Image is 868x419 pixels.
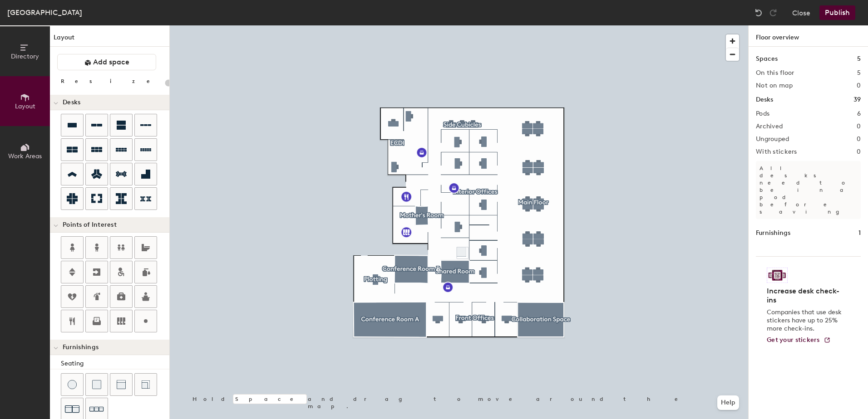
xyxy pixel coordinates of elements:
[769,8,778,17] img: Redo
[857,82,861,89] h2: 0
[61,78,161,85] div: Resize
[65,402,79,416] img: Couch (x2)
[110,373,133,396] button: Couch (middle)
[61,359,169,369] div: Seating
[63,344,99,351] span: Furnishings
[857,54,861,64] h1: 5
[50,33,169,47] h1: Layout
[767,268,788,283] img: Sticker logo
[756,54,778,64] h1: Spaces
[141,380,150,389] img: Couch (corner)
[15,102,35,110] span: Layout
[858,228,861,238] h1: 1
[749,25,868,47] h1: Floor overview
[853,95,861,105] h1: 39
[767,308,844,333] p: Companies that use desk stickers have up to 25% more check-ins.
[756,161,861,219] p: All desks need to be in a pod before saving
[857,123,861,130] h2: 0
[756,123,783,130] h2: Archived
[767,336,831,344] a: Get your stickers
[93,58,129,67] span: Add space
[754,8,763,17] img: Undo
[756,82,793,89] h2: Not on map
[68,380,77,389] img: Stool
[117,380,126,389] img: Couch (middle)
[857,69,861,77] h2: 5
[756,110,769,117] h2: Pods
[756,136,789,143] h2: Ungrouped
[61,373,84,396] button: Stool
[857,136,861,143] h2: 0
[11,53,39,60] span: Directory
[7,7,82,18] div: [GEOGRAPHIC_DATA]
[857,110,861,117] h2: 6
[756,95,773,105] h1: Desks
[717,395,739,410] button: Help
[8,152,42,160] span: Work Areas
[63,99,80,106] span: Desks
[92,380,101,389] img: Cushion
[756,69,794,77] h2: On this floor
[134,373,157,396] button: Couch (corner)
[756,148,797,156] h2: With stickers
[57,54,156,70] button: Add space
[767,287,844,305] h4: Increase desk check-ins
[767,336,820,344] span: Get your stickers
[756,228,790,238] h1: Furnishings
[89,402,104,416] img: Couch (x3)
[792,5,810,20] button: Close
[63,221,117,229] span: Points of Interest
[85,373,108,396] button: Cushion
[819,5,855,20] button: Publish
[857,148,861,156] h2: 0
